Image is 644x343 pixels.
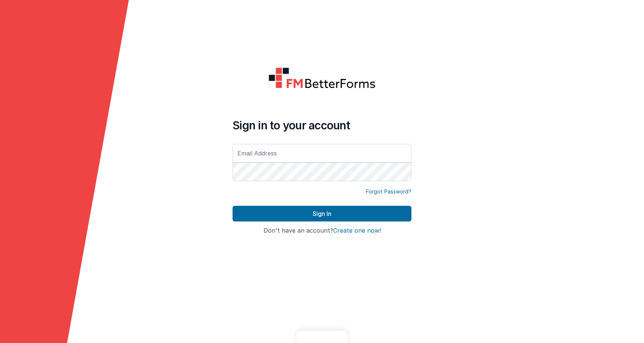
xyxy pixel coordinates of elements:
input: Email Address [233,144,411,163]
h4: Don't have an account? [233,227,411,234]
a: Forgot Password? [366,188,411,195]
button: Sign In [233,206,411,221]
h4: Sign in to your account [233,119,411,132]
button: Create one now! [333,227,381,234]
